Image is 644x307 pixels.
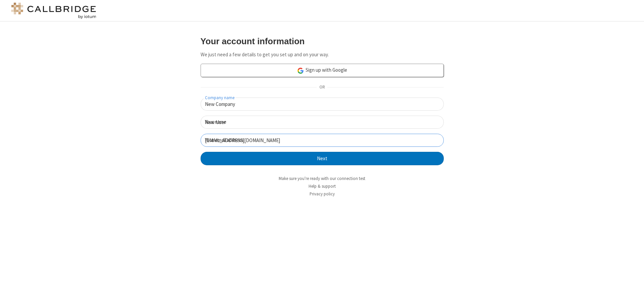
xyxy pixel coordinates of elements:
[201,152,444,165] button: Next
[201,98,444,111] input: Company name
[279,176,365,181] a: Make sure you're ready with our connection test
[201,37,444,46] h3: Your account information
[201,116,444,129] input: Your name
[317,83,327,92] span: OR
[201,64,444,77] a: Sign up with Google
[201,134,444,147] input: Your email address
[297,67,304,74] img: google-icon.png
[201,51,444,59] p: We just need a few details to get you set up and on your way.
[10,3,97,19] img: logo@2x.png
[310,191,335,197] a: Privacy policy
[309,183,336,189] a: Help & support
